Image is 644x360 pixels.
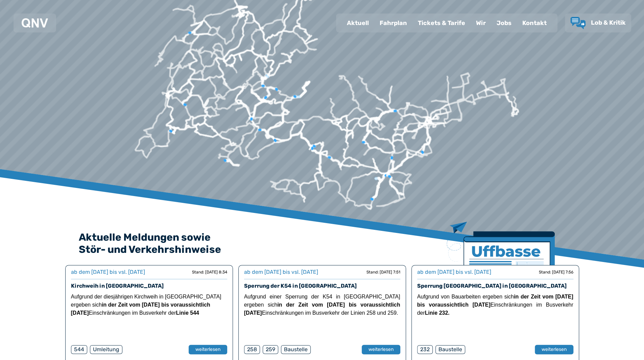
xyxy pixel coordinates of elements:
a: Kontakt [517,14,552,32]
div: 232 [417,345,433,354]
div: Baustelle [281,345,311,354]
a: Tickets & Tarife [412,14,471,32]
div: 544 [71,345,87,354]
strong: in der Zeit vom [DATE] bis voraussichtlich [DATE] [244,302,400,316]
span: Lob & Kritik [591,19,626,26]
a: Sperrung der K54 in [GEOGRAPHIC_DATA] [244,283,357,289]
span: Aufgrund einer Sperrung der K54 in [GEOGRAPHIC_DATA] ergeben sich Einschränkungen im Busverkehr d... [244,294,400,316]
img: Zeitung mit Titel Uffbase [447,222,555,306]
div: Baustelle [435,345,465,354]
strong: in der Zeit vom [DATE] bis voraussichtlich [DATE] [417,294,573,308]
h2: Aktuelle Meldungen sowie Stör- und Verkehrshinweise [79,231,566,256]
button: weiterlesen [189,345,227,354]
div: 259 [263,345,278,354]
img: QNV Logo [22,18,48,28]
a: Jobs [491,14,517,32]
div: ab dem [DATE] bis vsl. [DATE] [417,268,491,276]
button: weiterlesen [362,345,400,354]
span: Aufgrund der diesjährigen Kirchweih in [GEOGRAPHIC_DATA] ergeben sich Einschränkungen im Busverke... [71,294,221,316]
span: Aufgrund von Bauarbeiten ergeben sich Einschränkungen im Busverkehr der [417,294,573,316]
a: Wir [471,14,491,32]
button: weiterlesen [535,345,573,354]
a: Lob & Kritik [570,17,626,29]
strong: Linie 232. [425,310,450,316]
div: ab dem [DATE] bis vsl. [DATE] [244,268,318,276]
a: Kirchweih in [GEOGRAPHIC_DATA] [71,283,164,289]
div: Stand: [DATE] 7:51 [366,269,400,275]
strong: Linie 544 [176,310,199,316]
a: QNV Logo [22,16,48,30]
div: 258 [244,345,260,354]
a: Aktuell [341,14,374,32]
a: Sperrung [GEOGRAPHIC_DATA] in [GEOGRAPHIC_DATA] [417,283,567,289]
div: Stand: [DATE] 7:56 [539,269,573,275]
div: ab dem [DATE] bis vsl. [DATE] [71,268,145,276]
div: Stand: [DATE] 8:34 [192,269,227,275]
strong: in der Zeit vom [DATE] bis voraussichtlich [DATE] [71,302,210,316]
a: Fahrplan [374,14,412,32]
div: Umleitung [90,345,122,354]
